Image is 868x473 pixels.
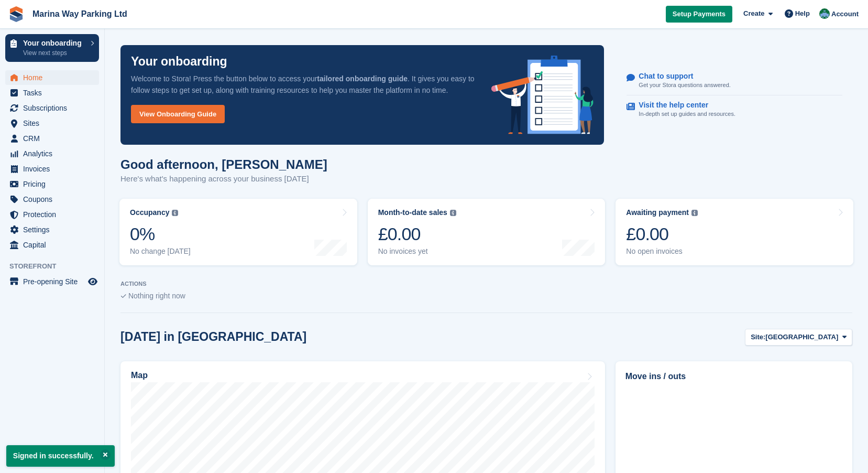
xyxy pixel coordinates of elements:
[819,8,830,19] img: Paul Lewis
[378,223,456,245] div: £0.00
[120,281,852,287] p: ACTIONS
[23,146,86,161] span: Analytics
[5,85,99,100] a: menu
[627,67,842,95] a: Chat to support Get your Stora questions answered.
[5,70,99,85] a: menu
[795,8,810,19] span: Help
[86,275,99,288] a: Preview store
[5,116,99,131] a: menu
[23,222,86,237] span: Settings
[130,247,191,256] div: No change [DATE]
[23,131,86,146] span: CRM
[5,101,99,115] a: menu
[23,207,86,222] span: Protection
[616,199,853,265] a: Awaiting payment £0.00 No open invoices
[23,238,86,252] span: Capital
[5,177,99,191] a: menu
[23,70,86,85] span: Home
[23,274,86,289] span: Pre-opening Site
[745,329,852,346] button: Site: [GEOGRAPHIC_DATA]
[120,173,327,185] p: Here's what's happening across your business [DATE]
[378,208,447,217] div: Month-to-date sales
[128,292,185,300] span: Nothing right now
[8,6,24,22] img: stora-icon-8386f47178a22dfd0bd8f6a31ec36ba5ce8667c1dd55bd0f319d3a0aa187defe.svg
[673,9,726,19] span: Setup Payments
[743,8,764,19] span: Create
[639,101,727,110] p: Visit the help center
[23,101,86,115] span: Subscriptions
[131,73,475,96] p: Welcome to Stora! Press the button below to access your . It gives you easy to follow steps to ge...
[639,110,735,119] p: In-depth set up guides and resources.
[9,261,104,272] span: Storefront
[368,199,606,265] a: Month-to-date sales £0.00 No invoices yet
[130,208,169,217] div: Occupancy
[378,247,456,256] div: No invoices yet
[450,210,456,216] img: icon-info-grey-7440780725fd019a000dd9b08b2336e03edf1995a4989e88bcd33f0948082b44.svg
[627,95,842,124] a: Visit the help center In-depth set up guides and resources.
[23,162,86,176] span: Invoices
[28,5,131,23] a: Marina Way Parking Ltd
[23,192,86,207] span: Coupons
[765,332,838,342] span: [GEOGRAPHIC_DATA]
[23,39,85,47] p: Your onboarding
[5,131,99,146] a: menu
[23,48,85,58] p: View next steps
[23,177,86,191] span: Pricing
[5,238,99,252] a: menu
[120,294,126,298] img: blank_slate_check_icon-ba018cac091ee9be17c0a81a6c232d5eb81de652e7a59be601be346b1b6ddf79.svg
[5,274,99,289] a: menu
[120,330,306,344] h2: [DATE] in [GEOGRAPHIC_DATA]
[5,222,99,237] a: menu
[131,56,227,68] p: Your onboarding
[691,210,698,216] img: icon-info-grey-7440780725fd019a000dd9b08b2336e03edf1995a4989e88bcd33f0948082b44.svg
[131,105,225,123] a: View Onboarding Guide
[5,34,99,62] a: Your onboarding View next steps
[5,146,99,161] a: menu
[5,162,99,176] a: menu
[666,6,732,23] a: Setup Payments
[23,85,86,100] span: Tasks
[119,199,357,265] a: Occupancy 0% No change [DATE]
[831,9,859,19] span: Account
[172,210,178,216] img: icon-info-grey-7440780725fd019a000dd9b08b2336e03edf1995a4989e88bcd33f0948082b44.svg
[626,247,698,256] div: No open invoices
[120,157,327,171] h1: Good afternoon, [PERSON_NAME]
[751,332,765,342] span: Site:
[130,223,191,245] div: 0%
[491,56,594,134] img: onboarding-info-6c161a55d2c0e0a8cae90662b2fe09162a5109e8cc188191df67fb4f79e88e88.svg
[5,207,99,222] a: menu
[6,445,115,467] p: Signed in successfully.
[626,223,698,245] div: £0.00
[317,74,408,83] strong: tailored onboarding guide
[639,72,722,81] p: Chat to support
[639,81,730,90] p: Get your Stora questions answered.
[625,370,842,383] h2: Move ins / outs
[131,371,148,380] h2: Map
[5,192,99,207] a: menu
[626,208,689,217] div: Awaiting payment
[23,116,86,131] span: Sites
